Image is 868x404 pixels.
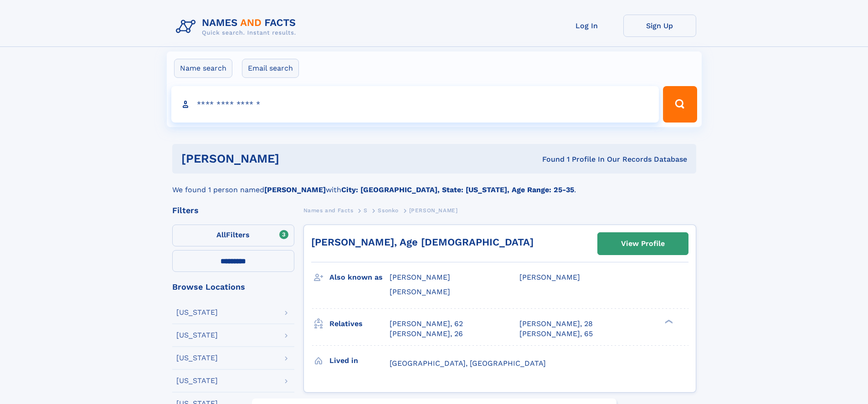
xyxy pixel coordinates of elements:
[623,15,696,37] a: Sign Up
[172,15,303,39] img: Logo Names and Facts
[378,207,399,214] span: Ssonko
[174,59,232,78] label: Name search
[519,319,593,329] a: [PERSON_NAME], 28
[519,329,593,339] a: [PERSON_NAME], 65
[621,233,665,254] div: View Profile
[172,225,294,246] label: Filters
[172,206,294,215] div: Filters
[409,207,458,214] span: [PERSON_NAME]
[341,185,574,194] b: City: [GEOGRAPHIC_DATA], State: [US_STATE], Age Range: 25-35
[176,309,218,316] div: [US_STATE]
[519,273,580,281] span: [PERSON_NAME]
[176,354,218,362] div: [US_STATE]
[303,205,354,216] a: Names and Facts
[390,329,463,339] a: [PERSON_NAME], 26
[329,270,390,285] h3: Also known as
[264,185,326,194] b: [PERSON_NAME]
[390,287,450,296] span: [PERSON_NAME]
[411,154,687,164] div: Found 1 Profile In Our Records Database
[172,283,294,291] div: Browse Locations
[390,359,546,368] span: [GEOGRAPHIC_DATA], [GEOGRAPHIC_DATA]
[171,86,659,123] input: search input
[172,174,696,195] div: We found 1 person named with .
[329,353,390,368] h3: Lived in
[663,86,697,123] button: Search Button
[242,59,299,78] label: Email search
[329,316,390,332] h3: Relatives
[550,15,623,37] a: Log In
[181,153,411,164] h1: [PERSON_NAME]
[663,318,673,324] div: ❯
[390,319,463,329] a: [PERSON_NAME], 62
[311,236,534,248] a: [PERSON_NAME], Age [DEMOGRAPHIC_DATA]
[176,332,218,339] div: [US_STATE]
[216,230,226,239] span: All
[176,377,218,384] div: [US_STATE]
[598,233,688,255] a: View Profile
[364,207,368,214] span: S
[364,205,368,216] a: S
[390,273,450,281] span: [PERSON_NAME]
[378,205,399,216] a: Ssonko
